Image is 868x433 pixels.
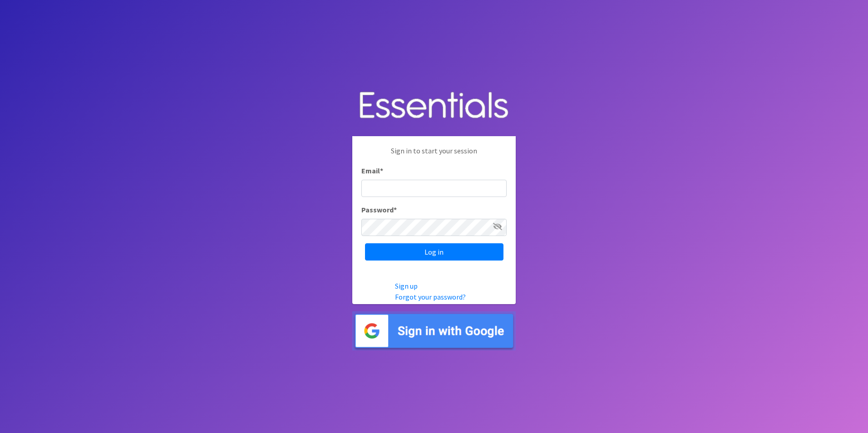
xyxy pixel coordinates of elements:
[352,83,516,129] img: Human Essentials
[365,243,503,261] input: Log in
[394,205,397,214] abbr: required
[352,311,516,351] img: Sign in with Google
[395,292,466,301] a: Forgot your password?
[395,281,418,290] a: Sign up
[361,204,397,215] label: Password
[361,165,383,176] label: Email
[380,166,383,175] abbr: required
[361,145,507,165] p: Sign in to start your session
